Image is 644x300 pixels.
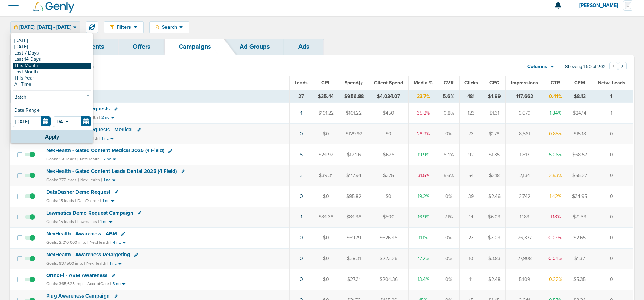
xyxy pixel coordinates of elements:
[339,165,369,186] td: $117.94
[300,173,303,178] a: 3
[592,269,633,290] td: 0
[113,240,121,245] small: 4 nc
[544,90,567,103] td: 0.41%
[313,227,339,248] td: $0
[46,210,133,216] span: Lawmatics Demo Request Campaign
[46,272,107,278] span: OrthoFi - ABM Awareness
[369,269,408,290] td: $204.36
[567,103,592,124] td: $24.14
[489,80,499,86] span: CPC
[459,269,483,290] td: 11
[77,219,99,224] small: Lawmatics |
[13,62,91,69] a: This Month
[300,276,303,282] a: 0
[159,24,179,30] span: Search
[592,124,633,144] td: 0
[113,281,121,286] small: 3 nc
[118,39,165,55] a: Offers
[459,227,483,248] td: 23
[483,186,506,207] td: $2.46
[300,152,303,158] a: 5
[544,248,567,269] td: 0.04%
[459,207,483,227] td: 14
[339,90,369,103] td: $956.88
[77,198,101,203] small: DataDasher |
[300,214,302,220] a: 1
[544,207,567,227] td: 1.18%
[527,63,547,70] span: Columns
[567,90,592,103] td: $8.13
[80,157,102,161] small: NexHealth |
[46,219,76,224] small: Goals: 15 leads |
[313,207,339,227] td: $84.38
[592,207,633,227] td: 0
[483,103,506,124] td: $1.31
[483,227,506,248] td: $3.03
[544,165,567,186] td: 2.53%
[369,103,408,124] td: $450
[408,207,438,227] td: 16.9%
[339,186,369,207] td: $95.82
[46,157,79,162] small: Goals: 156 leads |
[13,69,91,75] a: Last Month
[104,177,110,183] small: 1 nc
[592,144,633,165] td: 0
[369,207,408,227] td: $500
[13,37,91,44] a: [DATE]
[408,186,438,207] td: 19.2%
[369,124,408,144] td: $0
[592,165,633,186] td: 0
[408,165,438,186] td: 31.5%
[544,124,567,144] td: 0.85%
[459,103,483,124] td: 123
[100,219,107,224] small: 1 nc
[414,80,433,86] span: Media %
[506,90,544,103] td: 117,662
[408,269,438,290] td: 13.4%
[300,110,302,116] a: 1
[544,144,567,165] td: 5.06%
[459,186,483,207] td: 39
[459,248,483,269] td: 10
[87,281,111,286] small: AcceptCare |
[114,24,134,30] span: Filters
[438,227,459,248] td: 0%
[506,103,544,124] td: 6,679
[300,256,303,261] a: 0
[459,144,483,165] td: 92
[46,177,79,183] small: Goals: 377 leads |
[46,251,130,258] span: NexHealth - Awareness Retargeting
[369,248,408,269] td: $223.26
[459,90,483,103] td: 481
[408,124,438,144] td: 28.9%
[483,90,506,103] td: $1.99
[46,293,110,299] span: Plug Awareness Campaign
[46,198,76,203] small: Goals: 15 leads |
[19,25,71,30] span: [DATE]: [DATE] - [DATE]
[313,90,339,103] td: $35.44
[574,80,585,86] span: CPM
[544,269,567,290] td: 0.22%
[321,80,330,86] span: CPL
[46,168,177,174] span: NexHealth - Gated Content Leads Dental 2025 (4 Field)
[567,144,592,165] td: $68.57
[295,80,308,86] span: Leads
[567,207,592,227] td: $71.33
[567,269,592,290] td: $5.35
[459,124,483,144] td: 73
[313,103,339,124] td: $161.22
[408,144,438,165] td: 19.9%
[11,130,93,143] button: Apply
[313,165,339,186] td: $39.31
[90,240,112,245] small: NexHealth |
[592,90,633,103] td: 1
[13,75,91,81] a: This Year
[313,186,339,207] td: $0
[609,63,627,71] ul: Pagination
[13,50,91,56] a: Last 7 Days
[544,103,567,124] td: 1.84%
[369,186,408,207] td: $0
[544,186,567,207] td: 1.42%
[313,269,339,290] td: $0
[483,248,506,269] td: $3.83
